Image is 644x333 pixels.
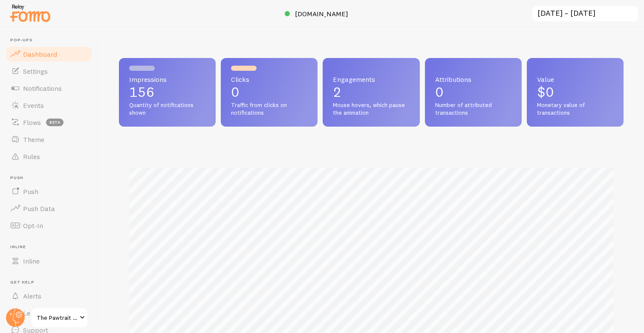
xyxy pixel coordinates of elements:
[231,85,307,99] p: 0
[5,97,93,114] a: Events
[23,118,41,127] span: Flows
[23,204,55,213] span: Push Data
[37,313,77,323] span: The Pawtrait Co
[23,101,44,110] span: Events
[333,101,409,116] span: Mouse hovers, which pause the animation
[435,101,511,116] span: Number of attributed transactions
[129,76,205,83] span: Impressions
[333,85,409,99] p: 2
[46,119,64,126] span: beta
[10,175,93,181] span: Push
[231,101,307,116] span: Traffic from clicks on notifications
[23,135,44,144] span: Theme
[5,148,93,165] a: Rules
[5,287,93,304] a: Alerts
[537,84,554,100] span: $0
[5,63,93,80] a: Settings
[5,252,93,269] a: Inline
[5,131,93,148] a: Theme
[23,84,62,93] span: Notifications
[435,85,511,99] p: 0
[333,76,409,83] span: Engagements
[23,152,40,161] span: Rules
[435,76,511,83] span: Attributions
[5,200,93,217] a: Push Data
[23,67,48,75] span: Settings
[10,38,93,43] span: Pop-ups
[31,307,88,328] a: The Pawtrait Co
[5,183,93,200] a: Push
[23,50,57,58] span: Dashboard
[129,101,205,116] span: Quantity of notifications shown
[537,101,613,116] span: Monetary value of transactions
[129,85,205,99] p: 156
[23,187,38,196] span: Push
[5,80,93,97] a: Notifications
[231,76,307,83] span: Clicks
[9,2,52,24] img: fomo-relay-logo-orange.svg
[5,46,93,63] a: Dashboard
[23,292,41,300] span: Alerts
[10,280,93,285] span: Get Help
[23,221,43,230] span: Opt-In
[5,304,93,321] a: Learn
[5,217,93,234] a: Opt-In
[10,244,93,250] span: Inline
[23,257,40,265] span: Inline
[5,114,93,131] a: Flows beta
[537,76,613,83] span: Value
